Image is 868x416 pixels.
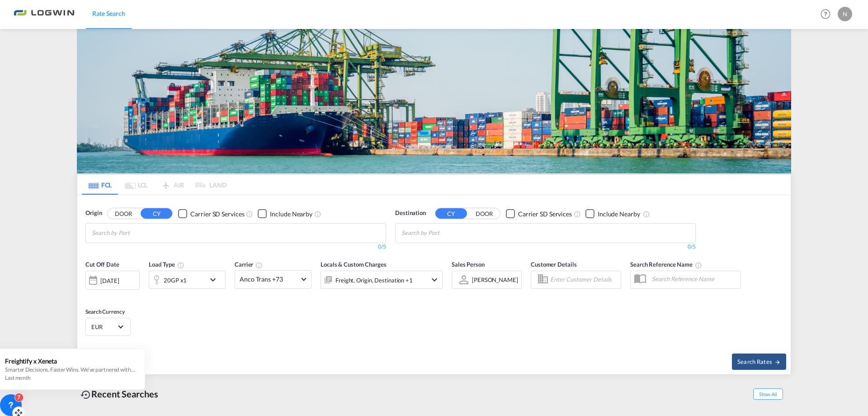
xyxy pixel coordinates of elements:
md-chips-wrap: Chips container with autocompletion. Enter the text area, type text to search, and then use the u... [90,224,181,240]
div: Include Nearby [598,210,640,219]
md-chips-wrap: Chips container with autocompletion. Enter the text area, type text to search, and then use the u... [400,224,491,240]
md-icon: icon-backup-restore [80,389,91,400]
div: Carrier SD Services [518,210,572,219]
span: Load Type [149,261,184,268]
md-datepicker: Select [85,288,92,301]
div: [DATE] [100,277,119,285]
span: Carrier [235,261,263,268]
span: Customer Details [531,261,576,268]
div: Freight Origin Destination Factory Stuffing [335,274,413,287]
img: bc73a0e0d8c111efacd525e4c8ad7d32.png [14,4,75,24]
span: Origin [85,209,102,218]
md-icon: icon-chevron-down [208,274,223,285]
md-icon: Unchecked: Search for CY (Container Yard) services for all selected carriers.Checked : Search for... [246,210,253,218]
div: Help [818,6,838,23]
md-checkbox: Checkbox No Ink [506,209,572,218]
span: Locals & Custom Charges [321,261,387,268]
div: 0/5 [85,243,386,251]
input: Search Reference Name [647,272,741,286]
md-icon: icon-information-outline [177,262,184,269]
button: CY [435,208,467,219]
div: 0/5 [395,243,696,251]
div: N [838,7,852,21]
md-checkbox: Checkbox No Ink [178,209,244,218]
md-icon: The selected Trucker/Carrierwill be displayed in the rate results If the rates are from another f... [255,262,263,269]
md-icon: Unchecked: Ignores neighbouring ports when fetching rates.Checked : Includes neighbouring ports w... [643,210,650,218]
span: Search Rates [737,358,781,365]
div: Include Nearby [270,210,312,219]
button: DOOR [468,209,500,219]
md-icon: icon-arrow-right [774,359,781,365]
md-icon: icon-chevron-down [429,274,440,285]
div: Carrier SD Services [190,210,244,219]
div: Freight Origin Destination Factory Stuffingicon-chevron-down [321,271,443,289]
md-tab-item: FCL [82,175,118,195]
div: OriginDOOR CY Checkbox No InkUnchecked: Search for CY (Container Yard) services for all selected ... [77,195,791,374]
button: CY [141,208,172,219]
span: EUR [91,323,117,331]
md-select: Select Currency: € EUREuro [90,320,126,333]
input: Chips input. [401,226,487,240]
md-checkbox: Checkbox No Ink [585,209,640,218]
span: Help [818,6,833,22]
div: [PERSON_NAME] [472,276,518,283]
md-icon: Unchecked: Ignores neighbouring ports when fetching rates.Checked : Includes neighbouring ports w... [314,210,321,218]
button: DOOR [108,209,139,219]
button: Search Ratesicon-arrow-right [732,354,786,370]
img: bild-fuer-ratentool.png [77,29,791,173]
md-pagination-wrapper: Use the left and right arrow keys to navigate between tabs [82,175,226,195]
div: 20GP x1icon-chevron-down [149,271,226,289]
span: Sales Person [452,261,485,268]
span: Search Reference Name [630,261,702,268]
span: Destination [395,209,426,218]
span: Cut Off Date [85,261,119,268]
span: Rate Search [92,10,125,17]
md-icon: Your search will be saved by the below given name [695,262,702,269]
span: Show All [753,388,783,400]
input: Chips input. [92,226,178,240]
input: Enter Customer Details [550,273,618,287]
div: Recent Searches [77,384,162,404]
md-icon: Unchecked: Search for CY (Container Yard) services for all selected carriers.Checked : Search for... [574,210,581,218]
md-checkbox: Checkbox No Ink [258,209,312,218]
div: 20GP x1 [164,274,187,287]
md-select: Sales Person: Nicolas Naji [471,273,519,286]
span: Search Currency [85,308,125,315]
span: Anco Trans +73 [240,275,298,284]
div: [DATE] [85,271,140,290]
